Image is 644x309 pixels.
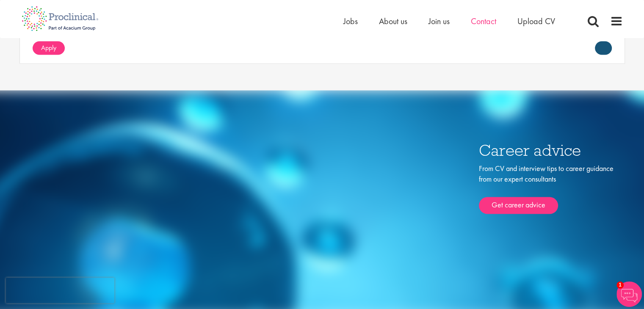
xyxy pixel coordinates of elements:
[6,278,114,303] iframe: reCAPTCHA
[479,197,558,214] a: Get career advice
[479,163,623,214] div: From CV and interview tips to career guidance from our expert consultants
[479,142,623,158] h3: Career advice
[343,16,358,27] a: Jobs
[517,16,555,27] a: Upload CV
[616,281,642,307] img: Chatbot
[428,16,450,27] a: Join us
[33,41,65,55] a: Apply
[379,16,407,27] a: About us
[471,16,496,27] a: Contact
[616,281,624,289] span: 1
[41,43,56,52] span: Apply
